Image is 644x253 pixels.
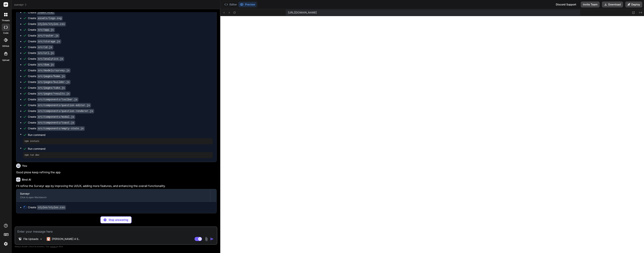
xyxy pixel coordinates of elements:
[625,1,642,7] button: Deploy
[25,154,211,157] pre: npm run dev
[50,245,57,248] span: privacy
[37,74,66,79] code: src/pages/home.js
[28,57,64,61] div: Create
[37,45,53,50] code: src/id.js
[204,237,209,241] img: attachment
[37,57,64,61] code: src/analytics.js
[2,59,9,62] label: Upload
[22,178,31,182] h6: Bind AI
[554,1,578,7] div: Discord Support
[28,68,71,72] div: Create
[28,205,66,209] div: Create
[28,133,213,137] span: Run command
[37,115,75,119] code: src/components/modal.js
[37,28,55,32] code: src/app.js
[37,63,55,67] code: src/dom.js
[52,237,80,241] p: [PERSON_NAME] 4 S..
[2,45,9,48] label: GitHub
[16,184,217,188] p: I'll refine the Surveyr app by improving the UI/UX, adding more features, and enhancing the overa...
[28,97,78,101] div: Create
[28,16,63,20] div: Create
[210,237,214,241] img: icon
[28,121,75,125] div: Create
[28,10,55,14] div: Create
[28,74,66,78] div: Create
[581,1,600,7] button: Invite Team
[28,28,55,32] div: Create
[37,10,55,15] code: index.html
[20,192,206,196] div: Surveyr
[223,2,238,7] button: Editor
[14,3,27,7] span: surveyr
[2,19,10,22] label: threads
[25,140,211,143] pre: npm install
[22,164,27,168] h6: You
[28,34,60,38] div: Create
[47,237,50,241] img: Claude 4 Sonnet
[28,115,75,119] div: Create
[16,189,210,202] button: SurveyrClick to open Workbench
[15,245,217,248] p: Always double-check its answers. Your in Bind
[109,218,128,222] p: Stop answering
[37,51,55,55] code: src/url.js
[28,63,55,67] div: Create
[37,109,94,113] code: src/components/question-renderer.js
[23,237,38,241] p: File Uploads
[37,80,71,84] code: src/pages/builder.js
[28,86,66,90] div: Create
[37,97,78,102] code: src/components/toolbar.js
[28,103,91,107] div: Create
[3,31,8,35] label: code
[37,121,75,125] code: src/components/toast.js
[28,45,53,49] div: Create
[28,127,85,130] div: Create
[37,103,91,108] code: src/components/question-editor.js
[220,16,644,253] iframe: Preview
[28,39,61,43] div: Create
[28,22,66,26] div: Create
[37,126,85,131] code: src/components/empty-state.js
[3,241,9,247] img: settings
[28,109,94,113] div: Create
[28,51,55,55] div: Create
[37,86,66,90] code: src/pages/take.js
[16,170,217,175] p: Good plese keep refining the app
[37,205,66,210] code: styles/styles.css
[28,92,71,96] div: Create
[602,1,623,7] button: Download
[40,237,43,241] img: Pick Models
[20,196,206,199] div: Click to open Workbench
[37,33,60,38] code: src/router.js
[37,92,71,96] code: src/pages/results.js
[288,11,317,14] span: [URL][DOMAIN_NAME]
[238,2,257,7] button: Preview
[37,22,66,26] code: styles/styles.css
[28,147,213,151] span: Run command
[37,68,71,73] code: src/models/survey.js
[37,16,63,21] code: assets/logo.svg
[37,39,61,44] code: src/storage.js
[28,80,71,84] div: Create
